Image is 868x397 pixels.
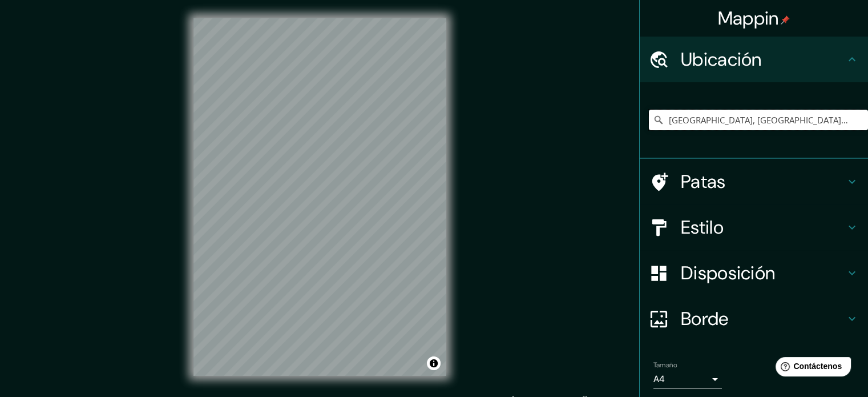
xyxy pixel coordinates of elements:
[649,110,868,130] input: Elige tu ciudad o zona
[653,373,665,385] font: A4
[640,204,868,250] div: Estilo
[781,15,790,25] img: pin-icon.png
[681,261,775,285] font: Disposición
[681,307,729,331] font: Borde
[653,360,677,370] font: Tamaño
[681,170,726,194] font: Patas
[681,215,724,239] font: Estilo
[653,370,722,388] div: A4
[427,356,441,370] button: Activar o desactivar atribución
[766,352,855,384] iframe: Lanzador de widgets de ayuda
[718,6,779,30] font: Mappin
[640,250,868,296] div: Disposición
[681,47,762,71] font: Ubicación
[640,296,868,342] div: Borde
[640,159,868,204] div: Patas
[193,18,446,376] canvas: Mapa
[640,37,868,82] div: Ubicación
